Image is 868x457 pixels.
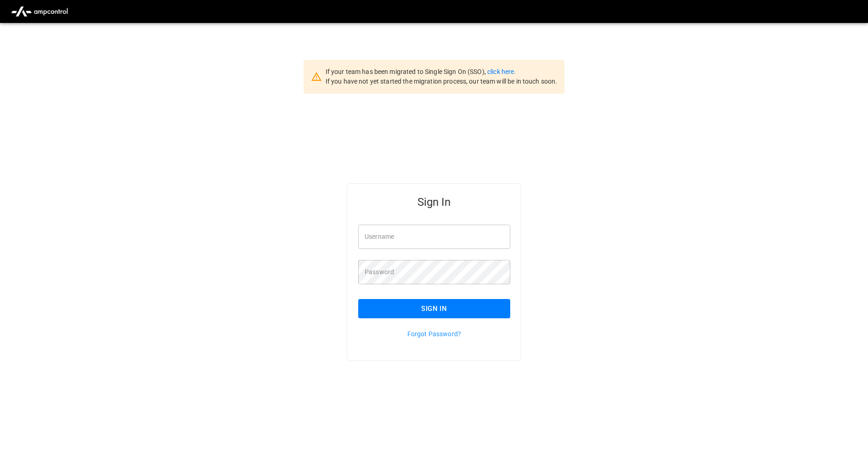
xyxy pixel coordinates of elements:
[7,3,72,20] img: ampcontrol.io logo
[358,329,510,339] p: Forgot Password?
[358,195,510,209] h5: Sign In
[326,68,487,75] span: If your team has been migrated to Single Sign On (SSO),
[358,299,510,318] button: Sign In
[487,68,516,75] a: click here.
[326,78,558,85] span: If you have not yet started the migration process, our team will be in touch soon.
